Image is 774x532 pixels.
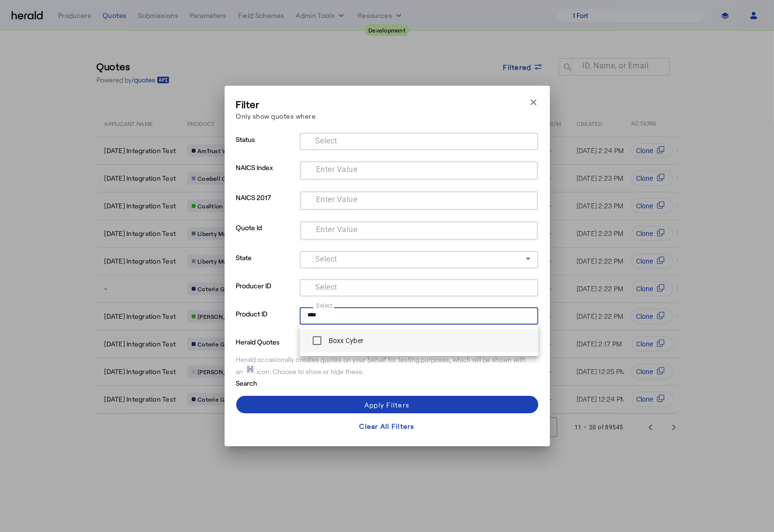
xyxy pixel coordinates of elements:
[308,164,530,175] mat-chip-grid: Selection
[316,225,358,235] mat-label: Enter Value
[236,355,538,376] div: Herald occasionally creates quotes on your behalf for testing purposes, which will be shown with ...
[236,376,312,388] p: Search
[308,224,530,235] mat-chip-grid: Selection
[364,400,410,410] div: Apply Filters
[236,133,296,161] p: Status
[236,307,296,335] p: Product ID
[236,221,296,251] p: Quote Id
[236,161,296,191] p: NAICS Index
[236,417,538,435] button: Clear All Filters
[315,137,337,146] mat-label: Select
[236,191,296,221] p: NAICS 2017
[236,111,316,121] p: Only show quotes where
[236,335,312,347] p: Herald Quotes
[307,135,531,146] mat-chip-grid: Selection
[236,396,538,413] button: Apply Filters
[236,279,296,307] p: Producer ID
[315,255,337,264] mat-label: Select
[316,302,333,309] mat-label: Select
[307,309,531,321] mat-chip-grid: Selection
[307,281,531,293] mat-chip-grid: Selection
[327,336,364,345] label: Boxx Cyber
[316,195,358,204] mat-label: Enter Value
[359,421,414,431] div: Clear All Filters
[236,251,296,279] p: State
[316,165,358,174] mat-label: Enter Value
[315,283,337,292] mat-label: Select
[236,97,316,111] h3: Filter
[308,194,530,205] mat-chip-grid: Selection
